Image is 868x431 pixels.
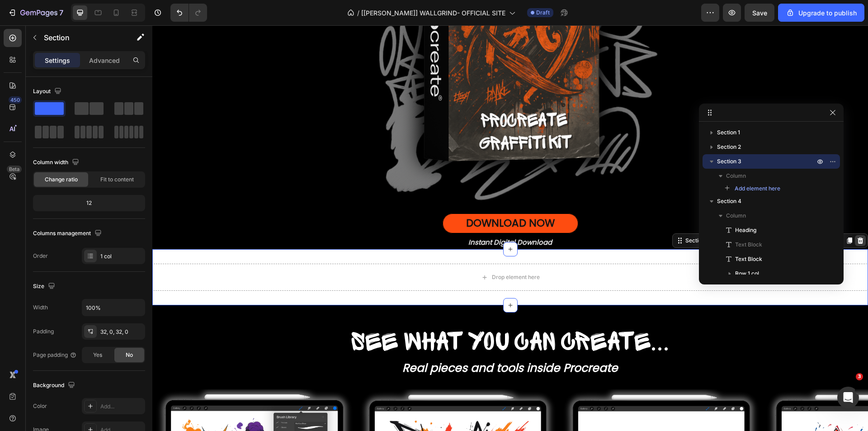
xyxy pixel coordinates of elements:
div: 1 col [100,252,143,260]
span: 3 [856,373,863,380]
span: Section 3 [717,157,741,166]
span: No [126,351,133,359]
div: 32, 0, 32, 0 [100,328,143,336]
iframe: Intercom live chat [837,387,859,408]
div: 450 [9,96,22,104]
p: Settings [45,56,70,65]
span: [[PERSON_NAME]] WALLGRIND- OFFICIAL SITE [361,8,505,18]
span: Draft [536,9,550,17]
p: Section [44,32,118,43]
button: Save [745,4,774,22]
div: Width [33,303,48,312]
span: Fit to content [100,175,134,184]
button: Upgrade to publish [778,4,864,22]
div: Background [33,379,77,392]
input: Auto [82,299,145,316]
div: Columns management [33,227,104,240]
button: <p><span style="font-size:23px;">DOWNLOAD NOW</span></p> [290,188,426,208]
span: Change ratio [45,175,78,184]
span: See what you can create... [199,303,517,330]
div: Section 3/25 [531,211,567,219]
strong: Instant Digital Download [316,212,400,222]
div: Upgrade to publish [786,8,857,18]
div: Beta [7,166,22,173]
p: 7 [59,7,63,18]
span: Save [752,9,767,17]
p: Create Theme Section [584,211,642,219]
p: Advanced [89,56,120,65]
span: Yes [93,351,102,359]
span: Section 2 [717,142,741,152]
div: 12 [35,197,143,209]
div: Drop element here [340,248,387,256]
span: Column [726,171,746,180]
strong: Real pieces and tools inside Procreate [250,335,466,350]
div: Size [33,280,57,293]
div: Order [33,252,48,260]
div: Layout [33,85,63,98]
div: Column width [33,156,81,169]
span: / [357,8,359,18]
div: Page padding [33,351,77,359]
span: Row 1 col [735,269,759,278]
div: Add... [100,403,143,411]
span: Section 4 [717,197,741,206]
div: Undo/Redo [170,4,207,22]
span: Text Block [735,255,762,264]
button: AI Content [648,210,688,221]
span: Heading [735,226,756,235]
button: Add element here [721,183,784,194]
button: 7 [4,4,67,22]
iframe: Design area [152,25,868,431]
span: Add element here [735,185,780,193]
div: Color [33,402,47,410]
span: Text Block [735,240,762,249]
span: DOWNLOAD NOW [314,190,402,205]
span: Column [726,211,746,220]
div: Padding [33,327,54,336]
span: Section 1 [717,128,740,137]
